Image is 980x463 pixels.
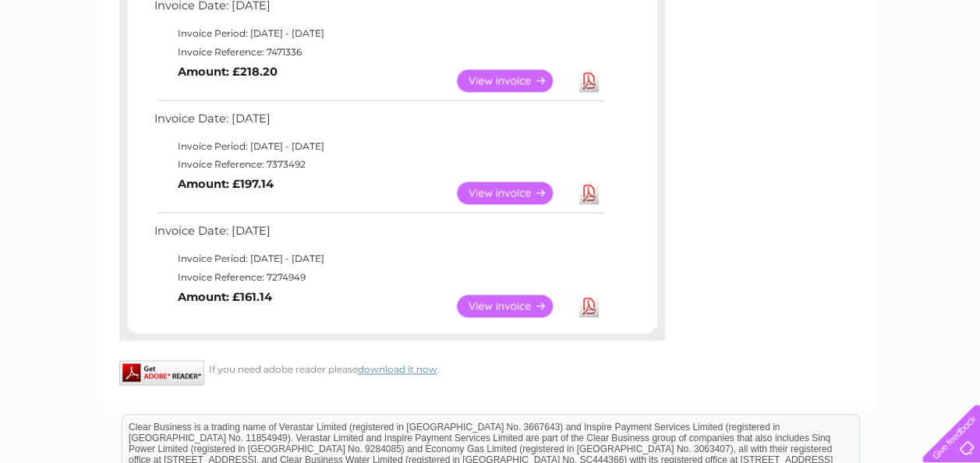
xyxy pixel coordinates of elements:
[122,9,859,76] div: Clear Business is a trading name of Verastar Limited (registered in [GEOGRAPHIC_DATA] No. 3667643...
[150,108,607,137] td: Invoice Date: [DATE]
[178,177,274,191] b: Amount: £197.14
[150,155,607,174] td: Invoice Reference: 7373492
[150,268,607,287] td: Invoice Reference: 7274949
[579,295,599,317] a: Download
[844,66,867,78] a: Blog
[358,363,437,375] a: download it now
[34,41,114,88] img: logo.png
[457,182,571,204] a: View
[150,43,607,62] td: Invoice Reference: 7471336
[150,249,607,268] td: Invoice Period: [DATE] - [DATE]
[178,290,272,304] b: Amount: £161.14
[929,66,965,78] a: Log out
[150,24,607,43] td: Invoice Period: [DATE] - [DATE]
[178,65,278,79] b: Amount: £218.20
[579,69,599,92] a: Download
[876,66,915,78] a: Contact
[745,66,779,78] a: Energy
[150,137,607,156] td: Invoice Period: [DATE] - [DATE]
[579,182,599,204] a: Download
[457,295,571,317] a: View
[788,66,835,78] a: Telecoms
[119,360,665,375] div: If you need adobe reader please .
[706,66,735,78] a: Water
[150,221,607,249] td: Invoice Date: [DATE]
[686,8,794,27] a: 0333 014 3131
[457,69,571,92] a: View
